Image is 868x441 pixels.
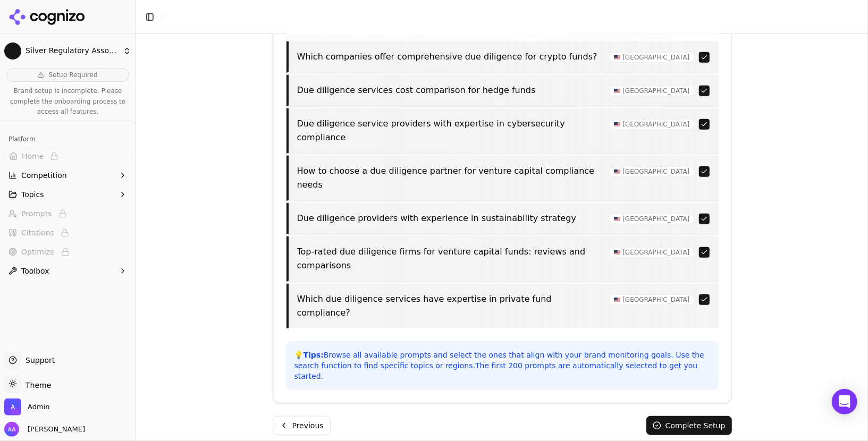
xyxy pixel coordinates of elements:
img: Admin [4,398,21,415]
span: Optimize [21,247,55,257]
button: Competition [4,167,131,184]
p: Brand setup is incomplete. Please complete the onboarding process to access all features. [6,86,129,117]
p: How to choose a due diligence partner for venture capital compliance needs [297,164,603,192]
img: US [614,298,620,302]
span: [GEOGRAPHIC_DATA] [609,52,694,63]
p: Due diligence service providers with expertise in cybersecurity compliance [297,117,603,145]
p: Which companies offer comprehensive due diligence for crypto funds? [297,50,603,64]
span: Citations [21,227,54,238]
img: Silver Regulatory Associates LLC [4,43,21,60]
img: Alp Aysan [4,422,19,437]
span: Toolbox [21,266,49,276]
span: [GEOGRAPHIC_DATA] [609,166,694,177]
p: Due diligence providers with experience in sustainability strategy [297,211,603,225]
span: [GEOGRAPHIC_DATA] [609,86,694,96]
img: US [614,122,620,126]
span: Topics [21,189,44,200]
img: US [614,217,620,221]
span: Support [21,355,55,366]
p: Which due diligence services have expertise in private fund compliance? [297,292,603,320]
button: Toolbox [4,262,131,279]
p: Due diligence services cost comparison for hedge funds [297,83,603,97]
span: Theme [21,381,51,389]
p: 💡 Browse all available prompts and select the ones that align with your brand monitoring goals. U... [294,350,710,381]
span: [PERSON_NAME] [23,425,85,434]
span: Admin [28,402,49,412]
span: Competition [21,170,67,181]
div: Platform [4,131,131,148]
img: US [614,250,620,255]
button: Open user button [4,422,85,437]
span: Home [22,151,44,162]
span: [GEOGRAPHIC_DATA] [609,214,694,224]
img: US [614,169,620,174]
button: Open organization switcher [4,398,49,415]
div: Open Intercom Messenger [832,389,857,414]
span: Setup Required [48,71,97,79]
button: Previous [273,416,331,435]
strong: Tips: [304,351,324,359]
span: [GEOGRAPHIC_DATA] [609,119,694,130]
button: Topics [4,186,131,203]
button: Complete Setup [646,416,732,435]
span: Prompts [21,208,52,219]
span: [GEOGRAPHIC_DATA] [609,247,694,258]
img: US [614,55,620,60]
img: US [614,89,620,93]
span: Silver Regulatory Associates LLC [26,46,119,56]
span: [GEOGRAPHIC_DATA] [609,294,694,305]
p: Top-rated due diligence firms for venture capital funds: reviews and comparisons [297,245,603,273]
